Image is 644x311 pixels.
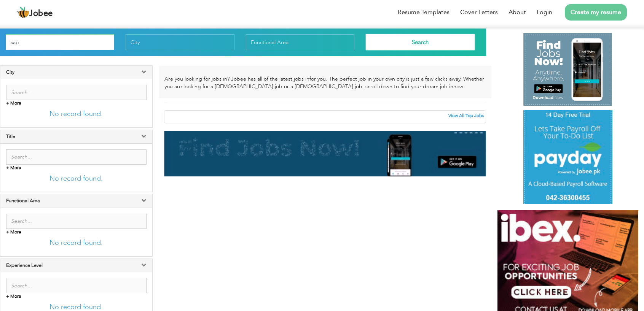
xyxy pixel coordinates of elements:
[460,8,498,17] a: Cover Letters
[6,197,40,204] span: Functional Area
[6,34,114,50] input: Skill, Company ...
[398,8,450,17] a: Resume Templates
[6,133,15,140] span: Title
[29,10,53,18] span: Jobee
[12,239,141,247] h4: No record found.
[17,6,53,19] a: Jobee
[246,34,354,50] input: Functional Area
[126,34,234,50] input: City
[523,110,612,204] img: payday_banner.jpg
[12,303,141,311] h4: No record found.
[6,293,21,299] span: + More
[6,262,43,269] span: Experience Level
[509,8,526,17] a: About
[6,165,21,171] span: + More
[565,4,627,21] a: Create my resume
[523,33,612,106] img: mobile-app-banner.png
[6,214,147,229] input: Search...
[12,110,141,118] h4: No record found.
[12,175,141,182] h4: No record found.
[6,229,21,235] span: + More
[6,278,147,293] input: Search...
[448,113,484,119] a: View All Top Jobs
[6,100,21,106] span: + More
[164,75,486,90] p: Are you looking for jobs in ? Jobee has all of the latest jobs in for you. The perfect job in you...
[6,69,14,76] span: City
[537,8,552,17] a: Login
[164,131,486,176] img: jobee-mobile-h-banner.gif
[6,149,147,165] input: Search...
[366,34,474,50] button: Search
[6,85,147,100] input: Search...
[17,6,29,19] img: jobee.io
